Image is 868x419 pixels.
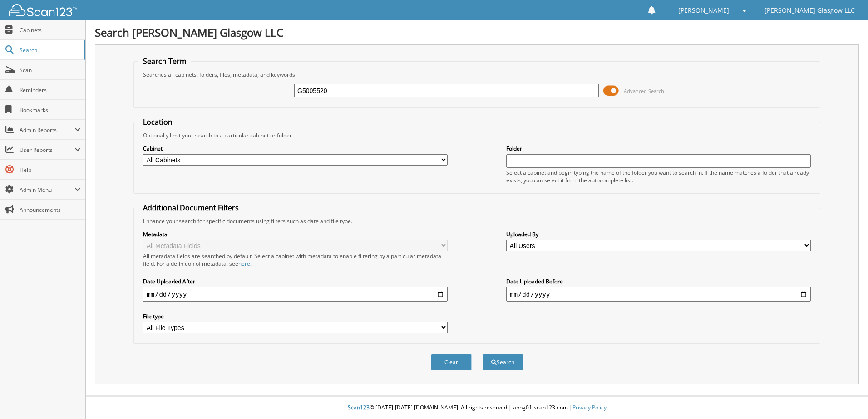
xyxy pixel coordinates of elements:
[20,106,81,114] span: Bookmarks
[86,397,868,419] div: © [DATE]-[DATE] [DOMAIN_NAME]. All rights reserved | appg01-scan123-com |
[764,8,855,13] span: [PERSON_NAME] Glasgow LLC
[143,278,448,285] label: Date Uploaded After
[506,278,811,285] label: Date Uploaded Before
[138,117,177,127] legend: Location
[431,354,472,370] button: Clear
[143,312,448,320] label: File type
[20,26,81,34] span: Cabinets
[20,126,74,134] span: Admin Reports
[624,88,664,94] span: Advanced Search
[143,145,448,152] label: Cabinet
[238,260,250,268] a: here
[143,230,448,238] label: Metadata
[348,404,370,411] span: Scan123
[506,287,811,302] input: end
[143,252,448,268] div: All metadata fields are searched by default. Select a cabinet with metadata to enable filtering b...
[138,71,815,78] div: Searches all cabinets, folders, files, metadata, and keywords
[138,217,815,225] div: Enhance your search for specific documents using filters such as date and file type.
[483,354,523,370] button: Search
[506,145,811,152] label: Folder
[20,166,81,174] span: Help
[506,230,811,238] label: Uploaded By
[20,46,79,54] span: Search
[9,4,77,16] img: scan123-logo-white.svg
[138,203,243,213] legend: Additional Document Filters
[143,287,448,302] input: start
[138,56,191,66] legend: Search Term
[138,132,815,139] div: Optionally limit your search to a particular cabinet or folder
[20,86,81,94] span: Reminders
[823,375,868,419] iframe: Chat Widget
[572,404,607,411] a: Privacy Policy
[95,25,859,40] h1: Search [PERSON_NAME] Glasgow LLC
[20,66,81,74] span: Scan
[506,169,811,184] div: Select a cabinet and begin typing the name of the folder you want to search in. If the name match...
[20,206,81,214] span: Announcements
[678,8,729,13] span: [PERSON_NAME]
[20,146,74,154] span: User Reports
[20,186,74,194] span: Admin Menu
